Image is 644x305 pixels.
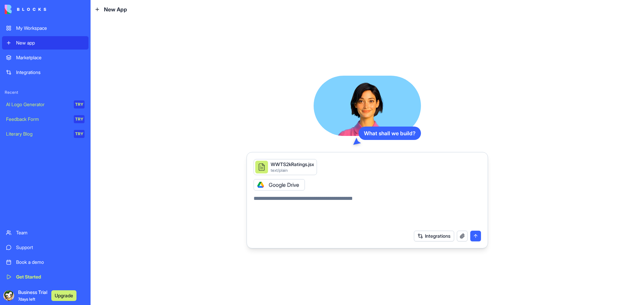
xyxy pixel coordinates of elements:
span: Business Trial [18,289,47,302]
a: My Workspace [2,21,89,35]
div: AI Logo Generator [6,101,69,108]
div: Marketplace [16,54,85,61]
a: New app [2,36,89,50]
a: Book a demo [2,255,89,269]
button: Upgrade [51,290,76,301]
div: Support [16,244,85,251]
div: WWTS2kRatings.jsx [271,161,314,168]
img: logo [5,5,46,14]
a: Integrations [2,66,89,79]
span: New App [104,5,127,13]
a: Team [2,226,89,239]
button: Integrations [414,231,454,241]
a: Literary BlogTRY [2,127,89,141]
a: Feedback FormTRY [2,112,89,126]
div: Integrations [16,69,85,76]
div: Book a demo [16,259,85,265]
a: Support [2,241,89,254]
div: TRY [74,115,85,123]
div: What shall we build? [359,127,421,140]
a: Get Started [2,270,89,284]
div: Get Started [16,274,85,280]
img: ACg8ocJvesCx5RmXF_oiO-aFNCNdiGeIqR4w3HmHaOhjHetzQYWZNWt7=s96-c [3,290,14,301]
div: New app [16,40,85,46]
div: Feedback Form [6,116,69,123]
div: Team [16,229,85,236]
div: TRY [74,100,85,108]
div: Google Drive [254,179,305,190]
span: Recent [2,90,89,95]
div: My Workspace [16,25,85,31]
div: TRY [74,130,85,138]
a: AI Logo GeneratorTRY [2,98,89,111]
span: 7 days left [18,297,35,302]
div: text/plain [271,168,314,173]
div: Literary Blog [6,131,69,137]
a: Marketplace [2,51,89,64]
